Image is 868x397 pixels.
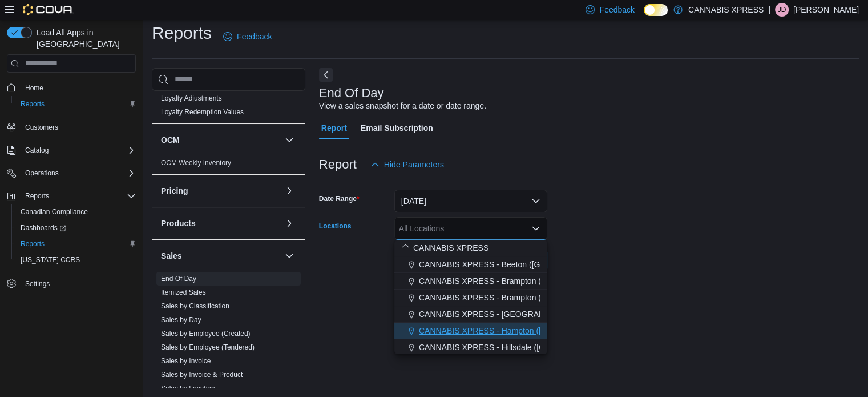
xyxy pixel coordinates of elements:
[161,185,280,197] button: Pricing
[21,143,136,157] span: Catalog
[599,4,634,15] span: Feedback
[219,25,276,48] a: Feedback
[161,384,215,393] span: Sales by Location
[161,370,243,379] span: Sales by Invoice & Product
[419,275,627,287] span: CANNABIS XPRESS - Brampton ([GEOGRAPHIC_DATA])
[161,158,231,167] span: OCM Weekly Inventory
[394,256,547,273] button: CANNABIS XPRESS - Beeton ([GEOGRAPHIC_DATA])
[161,274,196,283] span: End Of Day
[11,220,140,236] a: Dashboards
[21,255,80,264] span: [US_STATE] CCRS
[161,107,244,117] span: Loyalty Redemption Values
[394,306,547,323] button: CANNABIS XPRESS - [GEOGRAPHIC_DATA] ([GEOGRAPHIC_DATA])
[319,194,360,203] label: Date Range
[161,343,255,351] a: Sales by Employee (Tendered)
[768,3,770,17] p: |
[16,221,136,235] span: Dashboards
[361,117,433,139] span: Email Subscription
[16,237,49,251] a: Reports
[793,3,859,17] p: [PERSON_NAME]
[16,221,71,235] a: Dashboards
[25,279,50,288] span: Settings
[321,117,347,139] span: Report
[394,323,547,339] button: CANNABIS XPRESS - Hampton ([GEOGRAPHIC_DATA])
[394,339,547,356] button: CANNABIS XPRESS - Hillsdale ([GEOGRAPHIC_DATA])
[16,97,136,111] span: Reports
[413,242,488,254] span: CANNABIS XPRESS
[2,79,140,96] button: Home
[32,27,136,50] span: Load All Apps in [GEOGRAPHIC_DATA]
[2,165,140,181] button: Operations
[644,4,668,16] input: Dark Mode
[161,94,222,103] span: Loyalty Adjustments
[778,3,786,17] span: JD
[161,302,229,311] span: Sales by Classification
[161,288,206,297] span: Itemized Sales
[394,290,547,306] button: CANNABIS XPRESS - Brampton (Veterans Drive)
[319,158,357,171] h3: Report
[21,189,136,203] span: Reports
[21,223,66,232] span: Dashboards
[11,252,140,268] button: [US_STATE] CCRS
[2,188,140,204] button: Reports
[21,143,53,157] button: Catalog
[319,222,352,231] label: Locations
[21,207,88,216] span: Canadian Compliance
[25,169,59,178] span: Operations
[152,91,305,123] div: Loyalty
[161,94,222,102] a: Loyalty Adjustments
[161,302,229,310] a: Sales by Classification
[161,134,180,146] h3: OCM
[366,153,449,176] button: Hide Parameters
[16,97,49,111] a: Reports
[319,68,333,82] button: Next
[531,224,540,233] button: Close list of options
[7,75,136,322] nav: Complex example
[394,240,547,256] button: CANNABIS XPRESS
[282,184,296,198] button: Pricing
[319,86,384,100] h3: End Of Day
[394,190,547,212] button: [DATE]
[25,123,58,132] span: Customers
[161,275,196,283] a: End Of Day
[419,292,596,303] span: CANNABIS XPRESS - Brampton (Veterans Drive)
[11,96,140,112] button: Reports
[775,3,789,17] div: Jordan Desilva
[644,16,644,17] span: Dark Mode
[161,288,206,296] a: Itemized Sales
[237,31,272,42] span: Feedback
[21,81,136,95] span: Home
[23,4,74,15] img: Cova
[282,133,296,147] button: OCM
[21,189,54,203] button: Reports
[21,239,45,248] span: Reports
[21,99,45,109] span: Reports
[16,205,92,219] a: Canadian Compliance
[161,108,244,116] a: Loyalty Redemption Values
[394,273,547,290] button: CANNABIS XPRESS - Brampton ([GEOGRAPHIC_DATA])
[161,185,188,197] h3: Pricing
[16,205,136,219] span: Canadian Compliance
[11,236,140,252] button: Reports
[25,83,43,93] span: Home
[21,166,63,180] button: Operations
[419,259,617,270] span: CANNABIS XPRESS - Beeton ([GEOGRAPHIC_DATA])
[161,218,280,229] button: Products
[161,330,251,338] a: Sales by Employee (Created)
[16,253,136,267] span: Washington CCRS
[161,159,231,167] a: OCM Weekly Inventory
[2,119,140,135] button: Customers
[11,204,140,220] button: Canadian Compliance
[161,343,255,352] span: Sales by Employee (Tendered)
[25,146,49,155] span: Catalog
[21,277,54,291] a: Settings
[21,121,63,134] a: Customers
[152,156,305,174] div: OCM
[161,218,196,229] h3: Products
[2,275,140,291] button: Settings
[161,315,201,324] span: Sales by Day
[161,357,211,365] a: Sales by Invoice
[25,191,49,200] span: Reports
[16,237,136,251] span: Reports
[16,253,84,267] a: [US_STATE] CCRS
